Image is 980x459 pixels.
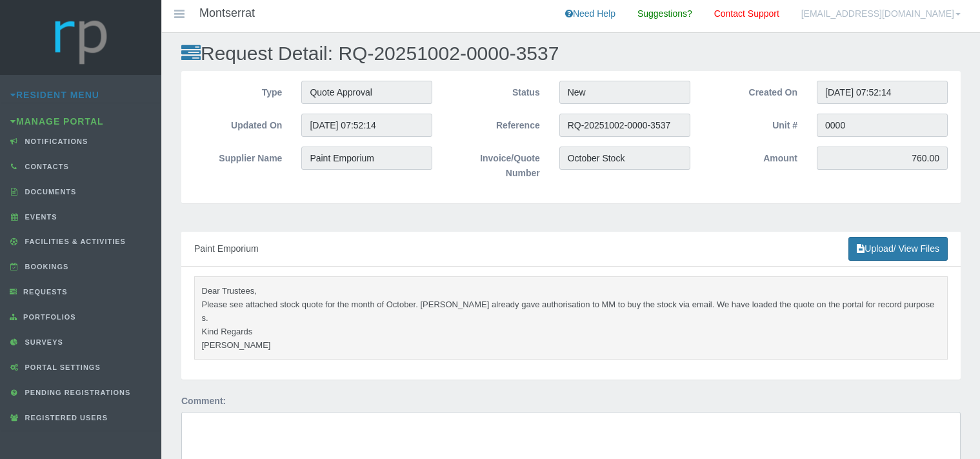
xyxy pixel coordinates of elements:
label: Updated On [185,114,292,133]
span: Pending Registrations [22,389,131,396]
label: Comment: [181,394,226,409]
span: Registered Users [22,414,108,422]
label: Type [185,81,292,100]
h4: Montserrat [199,7,255,20]
a: Resident Menu [10,90,99,100]
span: Requests [20,288,68,296]
h2: Request Detail: RQ-20251002-0000-3537 [181,43,961,64]
span: Bookings [22,263,69,270]
span: Notifications [22,138,88,145]
div: Paint Emporium [181,232,961,267]
label: Invoice/Quote Number [442,147,549,181]
span: Contacts [22,163,69,170]
a: Upload/ View Files [848,237,948,261]
pre: Dear Trustees, Please see attached stock quote for the month of October. [PERSON_NAME] already ga... [194,276,948,360]
span: Events [22,213,57,221]
span: Portfolios [20,313,76,321]
label: Reference [442,114,549,133]
label: Created On [700,81,807,100]
label: Unit # [700,114,807,133]
span: Portal Settings [22,363,101,371]
span: Surveys [22,338,63,346]
label: Supplier Name [185,147,292,166]
a: Manage Portal [10,116,104,127]
label: Status [442,81,549,100]
span: Facilities & Activities [22,238,126,245]
span: Documents [22,188,77,196]
label: Amount [700,147,807,166]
